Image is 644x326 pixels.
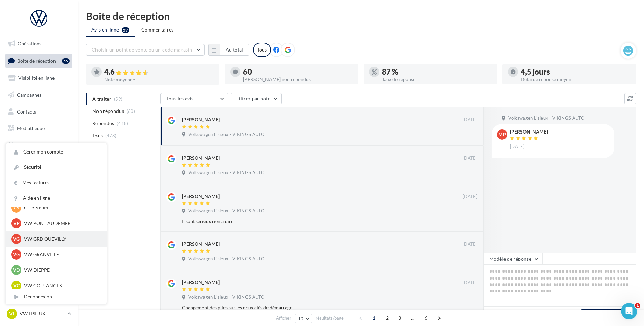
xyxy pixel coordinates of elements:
span: 1 [369,312,380,323]
p: VW DIEPPE [24,267,99,273]
a: Campagnes [4,88,74,102]
a: Médiathèque [4,121,74,136]
button: 10 [295,314,312,323]
span: Volkswagen Lisieux - VIKINGS AUTO [508,115,584,121]
div: [PERSON_NAME] [182,279,220,286]
button: Ignorer [455,217,477,226]
a: PLV et print personnalisable [4,155,74,175]
span: 2 [382,312,393,323]
div: [PERSON_NAME] [182,155,220,161]
span: Opérations [18,41,41,46]
p: VW GRD QUEVILLY [24,236,99,242]
a: Gérer mon compte [6,144,107,160]
span: (418) [117,121,128,126]
span: (478) [105,133,117,138]
span: 10 [298,316,304,321]
span: VG [13,251,20,258]
iframe: Intercom live chat [621,303,637,319]
span: Répondus [92,120,114,127]
button: Filtrer par note [231,93,282,104]
span: Choisir un point de vente ou un code magasin [92,47,192,53]
span: Volkswagen Lisieux - VIKINGS AUTO [188,170,264,176]
span: [DATE] [463,280,477,286]
span: [DATE] [463,241,477,247]
button: Ignorer [455,169,478,178]
span: 6 [421,312,431,323]
div: Boîte de réception [86,11,636,21]
button: Modèle de réponse [484,253,542,265]
span: VC [13,282,20,289]
div: Déconnexion [6,289,107,304]
span: Afficher [276,315,291,321]
a: Aide en ligne [6,190,107,206]
span: ... [407,312,418,323]
div: Tous [253,43,271,57]
span: CS [14,204,19,211]
span: Médiathèque [17,125,45,131]
span: Tous [92,132,103,139]
span: VL [9,310,15,317]
span: Boîte de réception [17,58,56,63]
a: Contacts [4,105,74,119]
a: Boîte de réception59 [4,54,74,68]
span: [DATE] [510,144,525,150]
div: Taux de réponse [382,77,492,82]
span: résultats/page [316,315,344,321]
span: Contacts [17,108,36,114]
div: 4.6 [104,68,214,76]
a: Campagnes DataOnDemand [4,178,74,198]
span: Volkswagen Lisieux - VIKINGS AUTO [188,256,264,262]
span: [DATE] [463,117,477,123]
span: VP [13,220,20,227]
span: 1 [635,303,640,308]
a: VL VW LISIEUX [5,307,72,320]
span: MP [498,131,506,138]
div: [PERSON_NAME] [182,116,220,123]
a: Opérations [4,37,74,51]
span: 3 [394,312,405,323]
span: VD [13,267,20,273]
button: Ignorer [455,255,478,265]
span: (60) [127,108,135,114]
span: Volkswagen Lisieux - VIKINGS AUTO [188,131,264,138]
span: Commentaires [141,26,174,33]
button: Au total [208,44,249,56]
div: [PERSON_NAME] non répondus [243,77,353,82]
div: 59 [62,58,70,64]
span: Visibilité en ligne [18,75,55,81]
button: Tous les avis [160,93,228,104]
div: Il sont sérieux rien à dire [182,218,433,225]
div: 4,5 jours [521,68,630,76]
div: [PERSON_NAME] [182,193,220,200]
a: Calendrier [4,138,74,152]
span: [DATE] [463,155,477,161]
span: VG [13,236,20,242]
span: [DATE] [463,193,477,200]
a: Mes factures [6,175,107,190]
span: Non répondus [92,108,124,115]
button: Ignorer [455,130,478,140]
span: Tous les avis [166,96,194,101]
p: VW LISIEUX [20,310,65,317]
div: 60 [243,68,353,76]
span: Volkswagen Lisieux - VIKINGS AUTO [188,294,264,300]
button: Au total [220,44,249,56]
span: Calendrier [17,142,40,148]
div: Délai de réponse moyen [521,77,630,82]
p: CITY STORE [24,204,99,211]
button: Choisir un point de vente ou un code magasin [86,44,205,56]
p: VW GRANVILLE [24,251,99,258]
p: VW COUTANCES [24,282,99,289]
div: [PERSON_NAME] [182,241,220,247]
div: 87 % [382,68,492,76]
div: [PERSON_NAME] [510,129,548,134]
button: Ignorer [455,303,477,312]
div: Changement,des piles sur les deux clés de démarrage. [182,304,433,311]
a: Sécurité [6,160,107,175]
div: Note moyenne [104,77,214,82]
span: Volkswagen Lisieux - VIKINGS AUTO [188,208,264,214]
p: VW PONT AUDEMER [24,220,99,227]
a: Visibilité en ligne [4,71,74,85]
span: Campagnes [17,92,41,98]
